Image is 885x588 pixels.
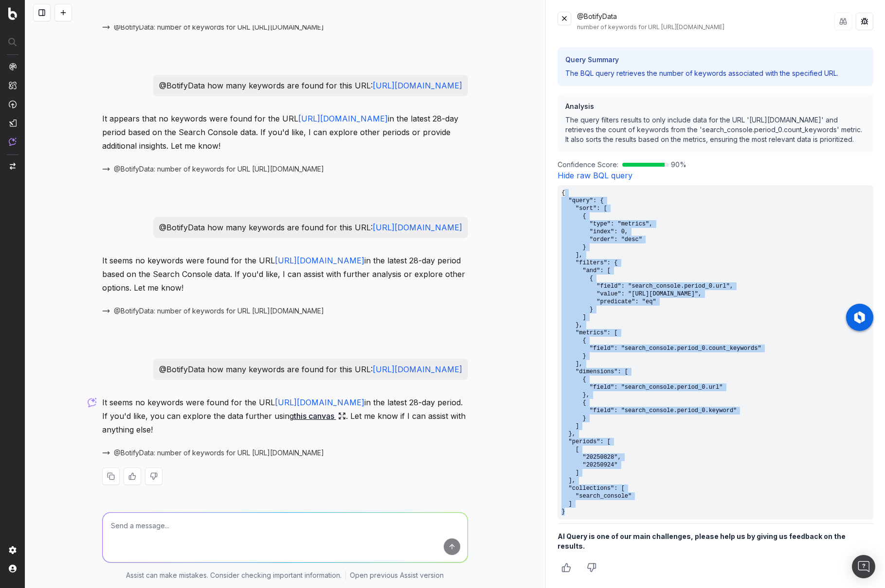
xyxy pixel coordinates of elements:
[558,559,575,576] button: Thumbs up
[9,100,17,108] img: Activation
[373,81,462,90] a: [URL][DOMAIN_NAME]
[373,364,462,374] a: [URL][DOMAIN_NAME]
[9,119,17,127] img: Studio
[558,171,632,180] a: Hide raw BQL query
[852,555,875,578] div: Open Intercom Messenger
[114,22,324,32] span: @BotifyData: number of keywords for URL [URL][DOMAIN_NAME]
[102,112,468,153] p: It appears that no keywords were found for the URL in the latest 28-day period based on the Searc...
[298,114,388,123] a: [URL][DOMAIN_NAME]
[88,398,97,407] img: Botify assist logo
[126,571,342,580] p: Assist can make mistakes. Consider checking important information.
[558,532,846,550] b: AI Query is one of our main challenges, please help us by giving us feedback on the results.
[565,102,866,111] h3: Analysis
[9,81,17,89] img: Intelligence
[114,306,324,316] span: @BotifyData: number of keywords for URL [URL][DOMAIN_NAME]
[577,12,834,31] div: @BotifyData
[9,565,17,572] img: My account
[159,363,462,376] p: @BotifyData how many keywords are found for this URL:
[275,398,364,407] a: [URL][DOMAIN_NAME]
[114,448,324,458] span: @BotifyData: number of keywords for URL [URL][DOMAIN_NAME]
[102,164,336,174] button: @BotifyData: number of keywords for URL [URL][DOMAIN_NAME]
[373,223,462,232] a: [URL][DOMAIN_NAME]
[577,23,834,31] div: number of keywords for URL [URL][DOMAIN_NAME]
[583,559,600,576] button: Thumbs down
[9,63,17,70] img: Analytics
[102,22,336,32] button: @BotifyData: number of keywords for URL [URL][DOMAIN_NAME]
[102,254,468,294] p: It seems no keywords were found for the URL in the latest 28-day period based on the Search Conso...
[275,256,364,265] a: [URL][DOMAIN_NAME]
[565,55,866,65] h3: Query Summary
[102,306,336,316] button: @BotifyData: number of keywords for URL [URL][DOMAIN_NAME]
[294,409,346,423] a: this canvas
[558,160,618,170] span: Confidence Score:
[102,448,336,458] button: @BotifyData: number of keywords for URL [URL][DOMAIN_NAME]
[10,163,16,170] img: Switch project
[558,185,873,519] pre: { "query": { "sort": [ { "type": "metrics", "index": 0, "order": "desc" } ], "filters": { "and": ...
[114,164,324,174] span: @BotifyData: number of keywords for URL [URL][DOMAIN_NAME]
[8,7,17,20] img: Botify logo
[159,79,462,92] p: @BotifyData how many keywords are found for this URL:
[565,115,866,144] p: The query filters results to only include data for the URL '[URL][DOMAIN_NAME]' and retrieves the...
[9,138,17,146] img: Assist
[565,69,866,78] p: The BQL query retrieves the number of keywords associated with the specified URL.
[350,571,444,580] a: Open previous Assist version
[9,546,17,554] img: Setting
[102,396,468,436] p: It seems no keywords were found for the URL in the latest 28-day period. If you'd like, you can e...
[159,221,462,234] p: @BotifyData how many keywords are found for this URL:
[671,160,686,170] span: 90 %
